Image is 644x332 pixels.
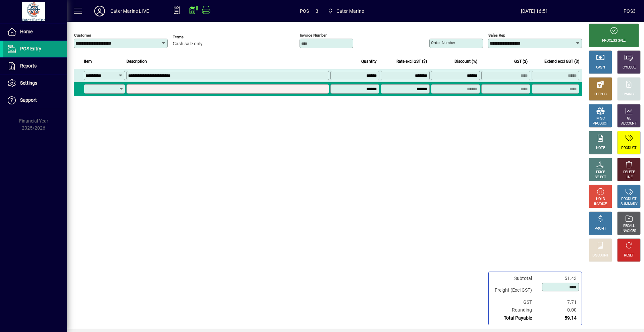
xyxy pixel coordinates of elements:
[594,92,607,97] div: EFTPOS
[621,197,636,202] div: PRODUCT
[300,6,309,16] span: POS
[491,298,539,306] td: GST
[626,175,632,180] div: LINE
[173,41,203,47] span: Cash sale only
[3,75,67,92] a: Settings
[20,97,37,103] span: Support
[627,116,631,121] div: GL
[596,116,604,121] div: MISC
[623,170,635,175] div: DELETE
[431,40,455,45] mat-label: Order number
[596,146,605,151] div: NOTE
[3,92,67,109] a: Support
[592,253,608,258] div: DISCOUNT
[84,58,92,65] span: Item
[539,306,579,314] td: 0.00
[173,35,213,39] span: Terms
[126,58,147,65] span: Description
[514,58,528,65] span: GST ($)
[624,253,634,258] div: RESET
[491,282,539,298] td: Freight (Excl GST)
[20,63,37,68] span: Reports
[316,6,318,16] span: 3
[89,5,110,17] button: Profile
[544,58,579,65] span: Extend excl GST ($)
[336,6,364,16] span: Cater Marine
[325,5,367,17] span: Cater Marine
[623,92,636,97] div: CHARGE
[621,146,636,151] div: PRODUCT
[445,6,624,16] span: [DATE] 16:51
[396,58,427,65] span: Rate excl GST ($)
[594,202,606,207] div: INVOICE
[361,58,377,65] span: Quantity
[596,170,605,175] div: PRICE
[74,33,91,38] mat-label: Customer
[110,6,149,16] div: Cater Marine LIVE
[621,202,637,207] div: SUMMARY
[623,224,635,229] div: RECALL
[621,121,637,126] div: ACCOUNT
[20,29,33,34] span: Home
[623,65,635,70] div: CHEQUE
[454,58,477,65] span: Discount (%)
[622,229,636,234] div: INVOICES
[491,314,539,322] td: Total Payable
[20,80,37,86] span: Settings
[491,275,539,282] td: Subtotal
[300,33,327,38] mat-label: Invoice number
[491,306,539,314] td: Rounding
[596,197,605,202] div: HOLD
[20,46,41,51] span: POS Entry
[539,314,579,322] td: 59.14
[602,38,626,43] div: PROCESS SALE
[539,298,579,306] td: 7.71
[596,65,605,70] div: CASH
[595,226,606,231] div: PROFIT
[488,33,505,38] mat-label: Sales rep
[3,23,67,40] a: Home
[593,121,608,126] div: PRODUCT
[624,6,636,16] div: POS3
[539,275,579,282] td: 51.43
[3,58,67,75] a: Reports
[595,175,606,180] div: SELECT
